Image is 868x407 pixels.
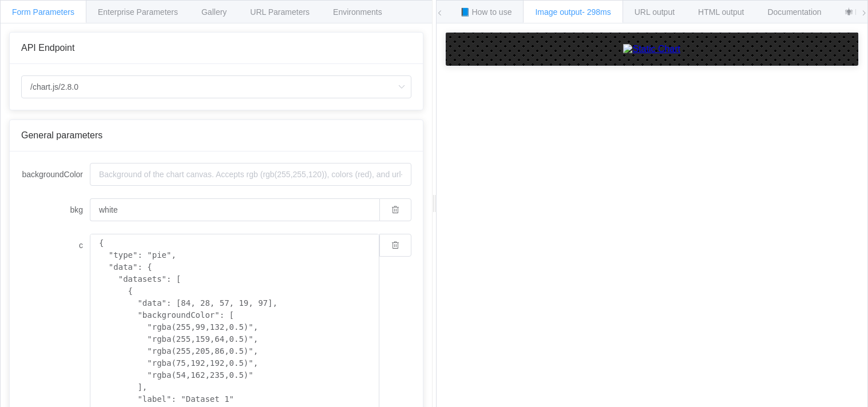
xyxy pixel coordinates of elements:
label: bkg [21,198,90,221]
span: HTML output [698,7,744,17]
span: Environments [333,7,382,17]
span: - 298ms [582,7,611,17]
span: URL output [635,7,675,17]
span: API Endpoint [21,43,74,53]
span: Form Parameters [12,7,74,17]
span: Gallery [201,7,227,17]
span: Documentation [767,7,821,17]
img: Static Chart [623,44,680,54]
input: Select [21,75,411,98]
span: Image output [535,7,611,17]
span: 📘 How to use [460,7,512,17]
input: Background of the chart canvas. Accepts rgb (rgb(255,255,120)), colors (red), and url-encoded hex... [90,163,411,186]
span: URL Parameters [250,7,310,17]
input: Background of the chart canvas. Accepts rgb (rgb(255,255,120)), colors (red), and url-encoded hex... [90,198,379,221]
span: Enterprise Parameters [98,7,178,17]
label: backgroundColor [21,163,90,186]
label: c [21,234,90,257]
span: General parameters [21,130,102,140]
a: Static Chart [457,44,847,54]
